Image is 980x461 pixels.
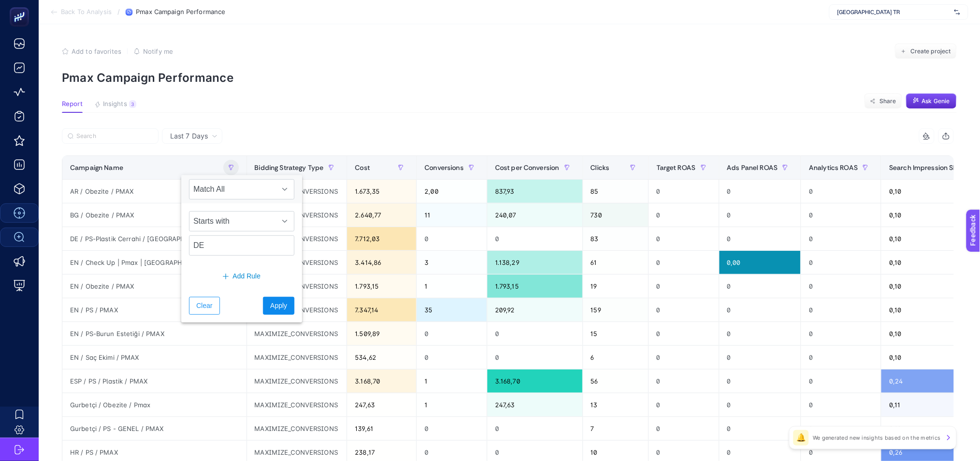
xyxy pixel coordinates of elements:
[347,298,416,322] div: 7.347,14
[649,275,719,298] div: 0
[649,346,719,369] div: 0
[801,275,881,298] div: 0
[649,369,719,393] div: 0
[583,417,648,440] div: 7
[719,346,801,369] div: 0
[189,297,219,315] button: Clear
[801,251,881,274] div: 0
[417,393,487,416] div: 1
[133,47,173,55] button: Notify me
[347,369,416,393] div: 3.168,70
[417,227,487,250] div: 0
[487,227,583,250] div: 0
[347,393,416,416] div: 247,63
[417,346,487,369] div: 0
[347,180,416,203] div: 1.673,35
[417,203,487,227] div: 11
[583,275,648,298] div: 19
[583,369,648,393] div: 56
[487,251,583,274] div: 1.138,29
[417,180,487,203] div: 2,00
[247,346,347,369] div: MAXIMIZE_CONVERSIONS
[813,434,941,442] p: We generated new insights based on the metrics
[922,97,950,105] span: Ask Genie
[347,417,416,440] div: 139,61
[62,393,247,416] div: Gurbetçi / Obezite / Pmax
[801,393,881,416] div: 0
[487,346,583,369] div: 0
[487,417,583,440] div: 0
[801,369,881,393] div: 0
[649,417,719,440] div: 0
[62,369,247,393] div: ESP / PS / Plastik / PMAX
[487,203,583,227] div: 240,07
[495,164,559,171] span: Cost per Conversion
[62,203,247,227] div: BG / Obezite / PMAX
[801,346,881,369] div: 0
[62,47,121,55] button: Add to favorites
[809,164,858,171] span: Analytics ROAS
[649,203,719,227] div: 0
[719,322,801,345] div: 0
[719,180,801,203] div: 0
[801,298,881,322] div: 0
[801,417,881,440] div: 0
[895,44,957,59] button: Create project
[954,7,960,17] img: svg%3e
[487,180,583,203] div: 837,93
[719,275,801,298] div: 0
[417,251,487,274] div: 3
[61,8,112,16] span: Back To Analysis
[801,227,881,250] div: 0
[62,251,247,274] div: EN / Check Up | Pmax | [GEOGRAPHIC_DATA]
[347,322,416,345] div: 1.509,89
[417,417,487,440] div: 0
[417,369,487,393] div: 1
[649,322,719,345] div: 0
[347,275,416,298] div: 1.793,15
[657,164,696,171] span: Target ROAS
[417,298,487,322] div: 35
[62,417,247,440] div: Gurbetçi / PS - GENEL / PMAX
[263,297,294,315] button: Apply
[347,203,416,227] div: 2.640,77
[76,133,153,140] input: Search
[487,369,583,393] div: 3.168,70
[719,227,801,250] div: 0
[117,8,120,15] span: /
[583,180,648,203] div: 85
[879,97,896,105] span: Share
[62,275,247,298] div: EN / Obezite / PMAX
[649,227,719,250] div: 0
[72,47,121,55] span: Add to favorites
[719,393,801,416] div: 0
[136,8,225,16] span: Pmax Campaign Performance
[103,100,127,108] span: Insights
[62,227,247,250] div: DE / PS-Plastik Cerrahi / [GEOGRAPHIC_DATA] / PMAX
[649,251,719,274] div: 0
[62,298,247,322] div: EN / PS / PMAX
[583,203,648,227] div: 730
[255,164,324,171] span: Bidding Strategy Type
[837,8,951,16] span: [GEOGRAPHIC_DATA] TR
[487,275,583,298] div: 1.793,15
[196,301,212,311] span: Clear
[801,322,881,345] div: 0
[793,430,809,446] div: 🔔
[649,298,719,322] div: 0
[591,164,610,171] span: Clicks
[889,164,967,171] span: Search Impression Share
[583,346,648,369] div: 6
[129,100,136,108] div: 3
[189,267,294,285] button: Add Rule
[417,322,487,345] div: 0
[270,301,287,311] span: Apply
[719,203,801,227] div: 0
[62,346,247,369] div: EN / Saç Ekimi / PMAX
[247,393,347,416] div: MAXIMIZE_CONVERSIONS
[583,251,648,274] div: 61
[355,164,370,171] span: Cost
[347,346,416,369] div: 534,62
[727,164,778,171] span: Ads Panel ROAS
[6,3,37,11] span: Feedback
